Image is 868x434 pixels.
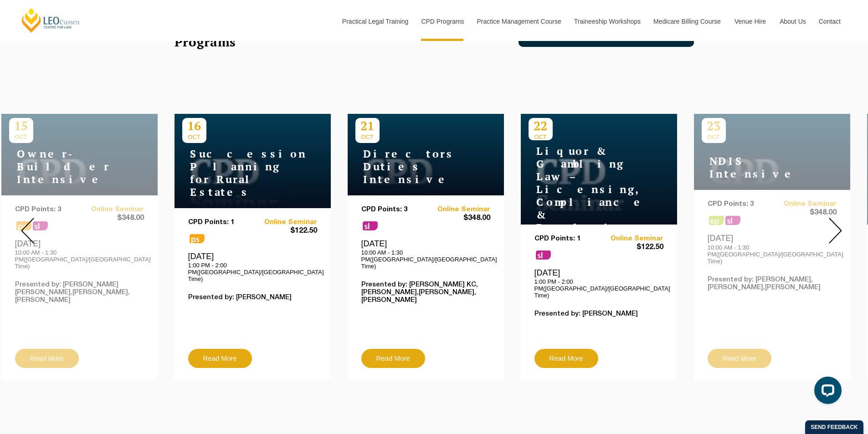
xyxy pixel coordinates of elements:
h4: Liquor & Gambling Law – Licensing, Compliance & Regulations [529,145,642,234]
p: 16 [182,118,206,133]
a: Venue Hire [728,2,773,41]
p: 10:00 AM - 1:30 PM([GEOGRAPHIC_DATA]/[GEOGRAPHIC_DATA] Time) [361,249,490,270]
a: Online Seminar [426,206,490,214]
p: CPD Points: 1 [188,219,253,226]
p: 22 [529,118,553,133]
a: About Us [773,2,812,41]
p: 1:00 PM - 2:00 PM([GEOGRAPHIC_DATA]/[GEOGRAPHIC_DATA] Time) [188,262,317,282]
p: Presented by: [PERSON_NAME] KC,[PERSON_NAME],[PERSON_NAME],[PERSON_NAME] [361,281,490,304]
a: Read More [188,349,252,368]
h4: Succession Planning for Rural Estates [182,148,296,199]
span: sl [536,250,551,260]
a: Practice Management Course [470,2,567,41]
div: [DATE] [534,268,663,299]
h4: Directors Duties Intensive [355,148,469,186]
a: Online Seminar [599,235,663,243]
a: CPD Programs [414,2,470,41]
a: [PERSON_NAME] Centre for Law [21,7,81,33]
p: CPD Points: 1 [534,235,599,243]
a: Contact [812,2,847,41]
p: 1:00 PM - 2:00 PM([GEOGRAPHIC_DATA]/[GEOGRAPHIC_DATA] Time) [534,278,663,299]
span: ps [190,234,205,243]
span: $122.50 [252,226,317,236]
iframe: LiveChat chat widget [807,373,845,411]
span: sl [363,221,378,230]
a: Read More [361,349,425,368]
a: Read More [534,349,598,368]
div: [DATE] [188,251,317,282]
img: Next [829,218,842,244]
a: Practical Legal Training [335,2,415,41]
span: OCT [529,133,553,140]
p: Presented by: [PERSON_NAME] [188,294,317,301]
a: Traineeship Workshops [567,2,647,41]
p: 21 [355,118,380,133]
span: OCT [355,133,380,140]
a: Medicare Billing Course [647,2,728,41]
a: Online Seminar [252,219,317,226]
span: OCT [182,133,206,140]
img: Prev [21,218,34,244]
span: $122.50 [599,243,663,252]
span: $348.00 [426,214,490,223]
p: CPD Points: 3 [361,206,426,214]
p: Presented by: [PERSON_NAME] [534,310,663,318]
div: [DATE] [361,239,490,270]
